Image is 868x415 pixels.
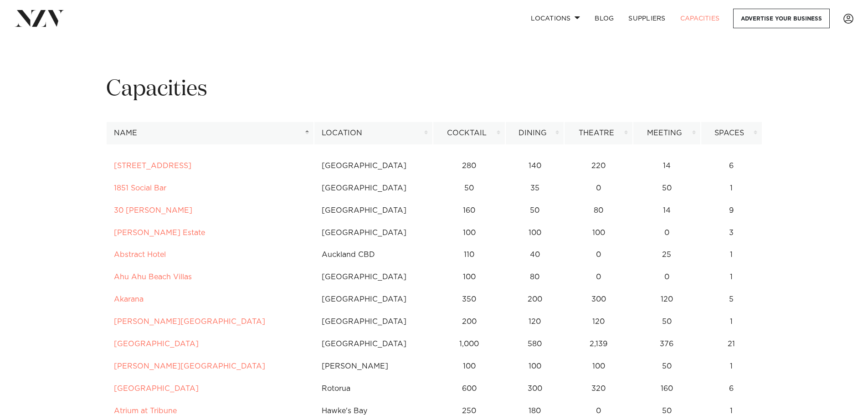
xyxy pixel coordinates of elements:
[564,200,633,222] td: 80
[106,75,762,104] h1: Capacities
[433,355,506,378] td: 100
[524,9,587,28] a: Locations
[505,378,564,400] td: 300
[621,9,673,28] a: SUPPLIERS
[701,355,762,378] td: 1
[314,200,433,222] td: [GEOGRAPHIC_DATA]
[505,266,564,288] td: 80
[564,333,633,355] td: 2,139
[701,288,762,311] td: 5
[505,355,564,378] td: 100
[114,273,192,281] a: Ahu Ahu Beach Villas
[587,9,621,28] a: BLOG
[314,333,433,355] td: [GEOGRAPHIC_DATA]
[314,266,433,288] td: [GEOGRAPHIC_DATA]
[433,155,506,177] td: 280
[433,288,506,311] td: 350
[433,222,506,244] td: 100
[564,288,633,311] td: 300
[633,311,701,333] td: 50
[505,155,564,177] td: 140
[314,222,433,244] td: [GEOGRAPHIC_DATA]
[314,244,433,266] td: Auckland CBD
[433,177,506,200] td: 50
[633,222,701,244] td: 0
[433,266,506,288] td: 100
[15,10,64,26] img: nzv-logo.png
[564,122,633,144] th: Theatre: activate to sort column ascending
[633,378,701,400] td: 160
[505,288,564,311] td: 200
[701,122,762,144] th: Spaces: activate to sort column ascending
[701,155,762,177] td: 6
[633,355,701,378] td: 50
[505,311,564,333] td: 120
[701,378,762,400] td: 6
[564,177,633,200] td: 0
[733,9,830,28] a: Advertise your business
[114,207,192,214] a: 30 [PERSON_NAME]
[505,244,564,266] td: 40
[314,155,433,177] td: [GEOGRAPHIC_DATA]
[114,340,199,348] a: [GEOGRAPHIC_DATA]
[633,155,701,177] td: 14
[633,288,701,311] td: 120
[564,155,633,177] td: 220
[314,288,433,311] td: [GEOGRAPHIC_DATA]
[314,311,433,333] td: [GEOGRAPHIC_DATA]
[701,266,762,288] td: 1
[701,333,762,355] td: 21
[701,222,762,244] td: 3
[114,296,144,303] a: Akarana
[633,244,701,266] td: 25
[314,177,433,200] td: [GEOGRAPHIC_DATA]
[701,200,762,222] td: 9
[433,244,506,266] td: 110
[433,378,506,400] td: 600
[701,244,762,266] td: 1
[433,200,506,222] td: 160
[564,266,633,288] td: 0
[114,251,166,258] a: Abstract Hotel
[633,266,701,288] td: 0
[114,184,166,192] a: 1851 Social Bar
[106,122,314,144] th: Name: activate to sort column descending
[114,318,265,325] a: [PERSON_NAME][GEOGRAPHIC_DATA]
[505,333,564,355] td: 580
[433,311,506,333] td: 200
[564,355,633,378] td: 100
[314,122,433,144] th: Location: activate to sort column ascending
[114,385,199,392] a: [GEOGRAPHIC_DATA]
[114,363,265,370] a: [PERSON_NAME][GEOGRAPHIC_DATA]
[701,311,762,333] td: 1
[314,378,433,400] td: Rotorua
[564,378,633,400] td: 320
[505,122,564,144] th: Dining: activate to sort column ascending
[564,244,633,266] td: 0
[673,9,727,28] a: Capacities
[633,200,701,222] td: 14
[564,222,633,244] td: 100
[505,200,564,222] td: 50
[564,311,633,333] td: 120
[633,122,701,144] th: Meeting: activate to sort column ascending
[505,222,564,244] td: 100
[433,122,506,144] th: Cocktail: activate to sort column ascending
[114,407,177,415] a: Atrium at Tribune
[701,177,762,200] td: 1
[114,162,191,169] a: [STREET_ADDRESS]
[433,333,506,355] td: 1,000
[505,177,564,200] td: 35
[633,177,701,200] td: 50
[314,355,433,378] td: [PERSON_NAME]
[633,333,701,355] td: 376
[114,229,205,236] a: [PERSON_NAME] Estate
